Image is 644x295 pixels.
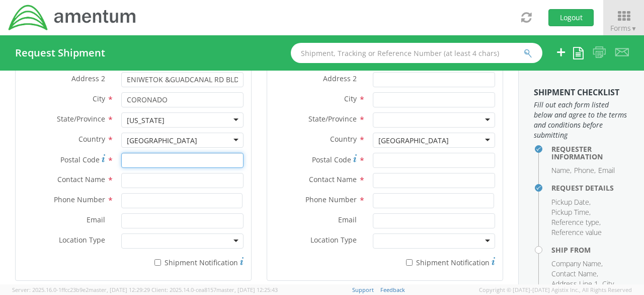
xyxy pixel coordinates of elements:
[631,24,637,33] span: ▼
[59,235,105,245] span: Location Type
[534,100,629,140] span: Fill out each form listed below and agree to the terms and conditions before submitting
[551,246,629,254] h4: Ship From
[308,114,357,124] span: State/Province
[151,286,278,293] span: Client: 2025.14.0-cea8157
[551,165,572,175] li: Name
[89,286,150,293] span: master, [DATE] 12:29:29
[121,256,244,268] label: Shipment Notification
[309,174,357,184] span: Contact Name
[78,134,105,144] span: Country
[15,47,105,58] h4: Request Shipment
[406,259,413,266] input: Shipment Notification
[610,23,637,33] span: Forms
[323,74,357,83] span: Address 2
[378,136,449,146] div: [GEOGRAPHIC_DATA]
[479,286,632,294] span: Copyright © [DATE]-[DATE] Agistix Inc., All Rights Reserved
[598,165,615,175] li: Email
[216,286,278,293] span: master, [DATE] 12:25:43
[305,195,357,204] span: Phone Number
[8,4,137,32] img: dyn-intl-logo-049831509241104b2a82.png
[352,286,374,293] a: Support
[551,184,629,192] h4: Request Details
[154,259,161,266] input: Shipment Notification
[551,145,629,161] h4: Requester Information
[71,74,105,83] span: Address 2
[551,269,598,279] li: Contact Name
[57,114,105,124] span: State/Province
[574,165,596,175] li: Phone
[291,43,542,63] input: Shipment, Tracking or Reference Number (at least 4 chars)
[548,9,594,26] button: Logout
[551,227,602,238] li: Reference value
[312,155,351,164] span: Postal Code
[87,215,105,224] span: Email
[127,136,197,146] div: [GEOGRAPHIC_DATA]
[380,286,405,293] a: Feedback
[534,88,629,97] h3: Shipment Checklist
[551,279,600,289] li: Address Line 1
[338,215,357,224] span: Email
[551,217,601,227] li: Reference type
[551,207,591,217] li: Pickup Time
[344,94,357,103] span: City
[551,197,591,207] li: Pickup Date
[602,279,615,289] li: City
[60,155,100,164] span: Postal Code
[57,174,105,184] span: Contact Name
[54,195,105,204] span: Phone Number
[310,235,357,245] span: Location Type
[330,134,357,144] span: Country
[551,259,603,269] li: Company Name
[127,115,165,126] div: [US_STATE]
[373,256,495,268] label: Shipment Notification
[12,286,150,293] span: Server: 2025.16.0-1ffcc23b9e2
[93,94,105,103] span: City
